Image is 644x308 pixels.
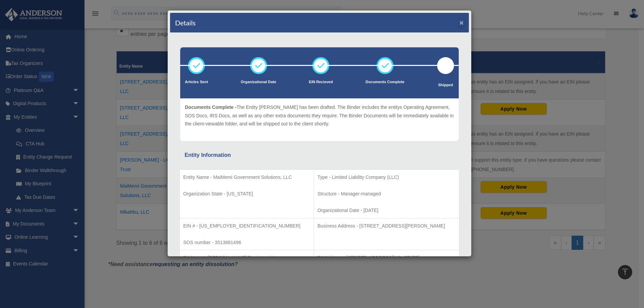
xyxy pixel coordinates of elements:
p: Documents Complete [365,79,404,86]
p: Articles Sent [185,79,208,86]
p: EIN # - [US_EMPLOYER_IDENTIFICATION_NUMBER] [183,222,310,230]
button: × [459,19,464,26]
p: The Entity [PERSON_NAME] has been drafted. The Binder includes the entitys Operating Agreement, S... [185,103,454,128]
p: Organization State - [US_STATE] [183,190,310,198]
h4: Details [175,18,196,27]
p: Shipped [437,82,454,89]
p: Entity Name - MaiMemi Government Solutions, LLC [183,173,310,182]
p: EIN Recieved [309,79,333,86]
p: Organizational Date [241,79,276,86]
div: Entity Information [185,150,454,160]
p: Organizational Date - [DATE] [317,206,456,215]
p: Business Address - [STREET_ADDRESS][PERSON_NAME] [317,222,456,230]
p: SOS number - 3513881496 [183,238,310,247]
span: Documents Complete - [185,104,236,110]
p: Structure - Manager-managed [317,190,456,198]
p: RA Name - [PERSON_NAME] Registered Agents [183,254,310,262]
p: RA Address - [STREET_ADDRESS][US_STATE] [317,254,456,262]
p: Type - Limited Liability Company (LLC) [317,173,456,182]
